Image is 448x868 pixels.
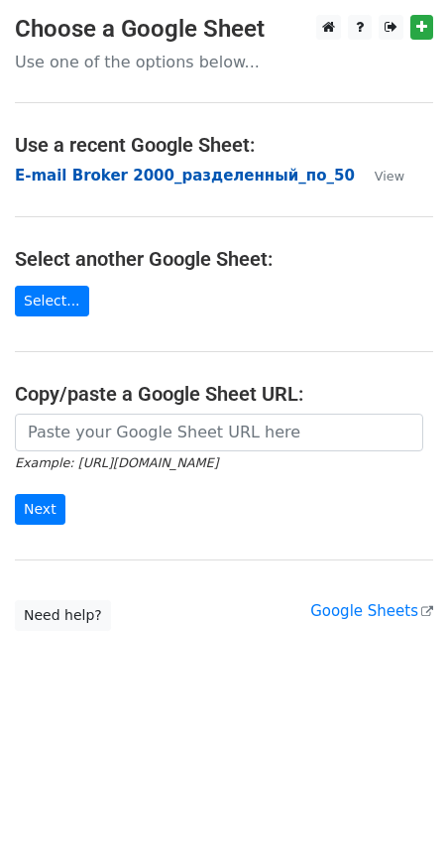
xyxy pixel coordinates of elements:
[15,455,218,470] small: Example: [URL][DOMAIN_NAME]
[15,133,433,157] h4: Use a recent Google Sheet:
[349,773,448,868] div: Виджет чата
[15,414,423,451] input: Paste your Google Sheet URL here
[15,600,111,631] a: Need help?
[15,247,433,271] h4: Select another Google Sheet:
[15,286,89,316] a: Select...
[310,602,433,620] a: Google Sheets
[375,169,404,184] small: View
[15,52,433,72] p: Use one of the options below...
[15,494,65,525] input: Next
[15,167,355,185] a: E-mail Broker 2000_разделенный_по_50
[349,773,448,868] iframe: Chat Widget
[15,15,433,44] h3: Choose a Google Sheet
[355,167,404,185] a: View
[15,382,433,406] h4: Copy/paste a Google Sheet URL:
